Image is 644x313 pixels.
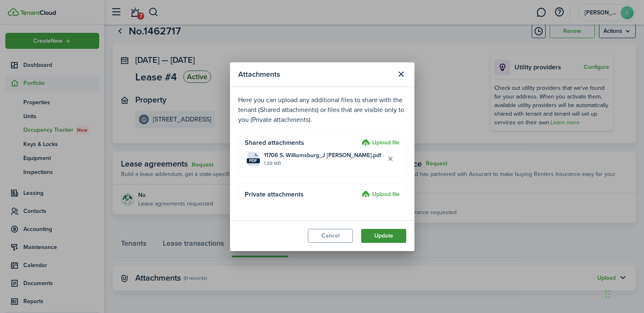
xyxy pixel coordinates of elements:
[308,229,353,243] button: Cancel
[247,152,260,166] file-icon: File
[264,151,381,160] span: 11706 S. Williamsburg_J [PERSON_NAME].pdf
[245,138,359,148] h4: Shared attachments
[238,66,392,82] modal-title: Attachments
[384,152,398,166] button: Delete file
[605,282,610,306] div: Drag
[394,67,408,81] button: Close modal
[603,274,644,313] iframe: Chat Widget
[264,160,384,167] file-size: 1.88 MB
[245,190,359,199] h4: Private attachments
[361,229,406,243] button: Update
[238,95,406,125] p: Here you can upload any additional files to share with the tenant (Shared attachments) or files t...
[247,158,260,163] file-extension: pdf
